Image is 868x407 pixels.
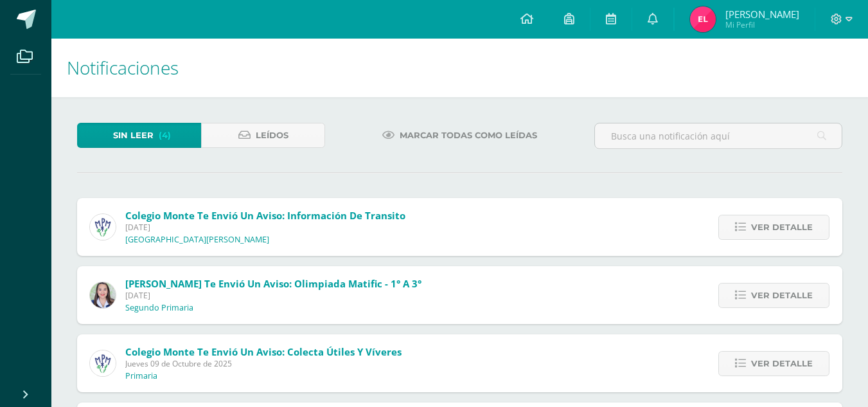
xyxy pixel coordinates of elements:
[159,123,171,147] span: (4)
[125,345,402,358] span: Colegio Monte te envió un aviso: Colecta útiles y víveres
[77,123,201,148] a: Sin leer(4)
[725,8,799,21] span: [PERSON_NAME]
[751,352,813,375] span: Ver detalle
[256,123,288,147] span: Leídos
[125,235,269,245] p: [GEOGRAPHIC_DATA][PERSON_NAME]
[125,209,405,222] span: Colegio Monte te envió un aviso: Información de transito
[690,6,716,32] img: 22ec013161627424c97a4959121410c1.png
[366,123,553,148] a: Marcar todas como leídas
[125,358,402,369] span: Jueves 09 de Octubre de 2025
[125,290,421,301] span: [DATE]
[90,282,116,308] img: 2a26673bd1ba438b016617ddb0b7c9fc.png
[751,284,813,307] span: Ver detalle
[725,19,799,30] span: Mi Perfil
[90,350,116,376] img: a3978fa95217fc78923840df5a445bcb.png
[67,55,179,80] span: Notificaciones
[400,123,537,147] span: Marcar todas como leídas
[90,214,116,240] img: a3978fa95217fc78923840df5a445bcb.png
[113,123,154,147] span: Sin leer
[125,277,421,290] span: [PERSON_NAME] te envió un aviso: Olimpiada Matific - 1° a 3°
[125,222,405,233] span: [DATE]
[201,123,325,148] a: Leídos
[595,123,842,149] input: Busca una notificación aquí
[751,215,813,239] span: Ver detalle
[125,303,193,313] p: Segundo Primaria
[125,371,157,381] p: Primaria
